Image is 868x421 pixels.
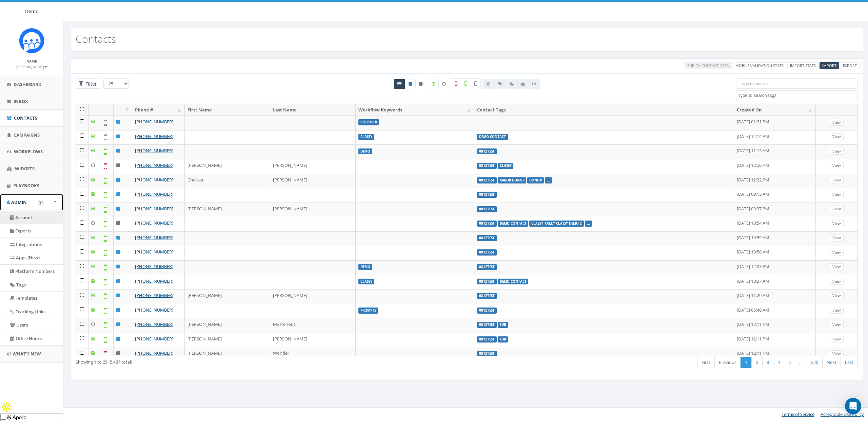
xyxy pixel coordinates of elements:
[527,177,544,183] label: Donor
[16,63,47,69] a: [PERSON_NAME]
[132,104,185,116] th: Phone #: activate to sort column ascending
[529,221,584,227] label: classy_Rally Classy Demo 2
[415,79,426,89] a: Opted Out
[736,78,858,89] input: Type to search
[697,357,715,368] a: First
[270,174,356,188] td: [PERSON_NAME]
[477,177,497,183] label: 0812test
[741,357,752,368] a: 1
[135,119,173,125] a: [PHONE_NUMBER]
[734,104,816,116] th: Created On: activate to sort column ascending
[14,132,40,138] span: Campaigns
[477,148,497,155] label: 0812test
[25,8,39,15] span: Demo
[477,235,497,241] label: 0812test
[784,357,795,368] a: 5
[477,351,497,357] label: 0812test
[751,357,763,368] a: 2
[734,275,816,290] td: [DATE] 10:37 AM
[734,159,816,174] td: [DATE] 12:56 PM
[734,333,816,347] td: [DATE] 12:11 PM
[477,221,497,227] label: 0812test
[477,163,497,169] label: 0812test
[185,159,270,174] td: [PERSON_NAME]
[498,177,527,183] label: Major Donor
[830,249,844,256] a: View
[419,82,422,86] i: This phone number is unsubscribed and has opted-out of all texts.
[830,336,844,343] a: View
[185,333,270,347] td: [PERSON_NAME]
[135,249,173,255] a: [PHONE_NUMBER]
[394,79,405,89] a: All contacts
[14,115,37,121] span: Contacts
[734,304,816,318] td: [DATE] 06:46 AM
[773,357,784,368] a: 4
[16,64,47,69] small: [PERSON_NAME]
[762,357,773,368] a: 3
[734,203,816,217] td: [DATE] 03:37 PM
[734,347,816,362] td: [DATE] 12:11 PM
[820,62,839,69] a: Import
[135,177,173,183] a: [PHONE_NUMBER]
[807,357,823,368] a: 220
[185,318,270,333] td: [PERSON_NAME]
[76,33,116,45] h2: Contacts
[185,289,270,304] td: [PERSON_NAME]
[845,398,861,414] div: Open Intercom Messenger
[498,221,529,227] label: DEMO CONTACT
[405,79,416,89] a: Active
[830,206,844,213] a: View
[270,159,356,174] td: [PERSON_NAME]
[358,148,372,155] label: Demo
[841,357,858,368] a: Last
[451,78,461,89] label: Not a Mobile
[461,78,471,89] label: Validated
[185,104,270,116] th: First Name
[498,336,508,343] label: FUB
[734,260,816,275] td: [DATE] 12:03 PM
[498,279,529,285] label: DEMO CONTACT
[714,357,741,368] a: Previous
[830,133,844,140] a: View
[14,81,42,87] span: Dashboard
[135,191,173,197] a: [PHONE_NUMBER]
[358,308,378,314] label: Prompts
[734,217,816,231] td: [DATE] 10:54 AM
[830,321,844,328] a: View
[13,351,41,357] span: What's New
[135,234,173,241] a: [PHONE_NUMBER]
[830,263,844,270] a: View
[734,144,816,159] td: [DATE] 11:13 AM
[477,308,497,314] label: 0812test
[477,192,497,198] label: 0812test
[358,119,379,125] label: REDROVER
[270,333,356,347] td: [PERSON_NAME]
[734,116,816,130] td: [DATE] 01:21 PM
[821,411,864,417] a: Acceptable Use Policy
[270,289,356,304] td: [PERSON_NAME]
[734,289,816,304] td: [DATE] 11:20 AM
[795,357,807,368] a: …
[787,62,818,69] a: Import Stats
[477,134,508,140] label: DEMO CONTACT
[830,119,844,126] a: View
[135,307,173,313] a: [PHONE_NUMBER]
[13,182,39,189] span: Playbooks
[185,347,270,362] td: [PERSON_NAME]
[135,133,173,139] a: [PHONE_NUMBER]
[830,278,844,285] a: View
[358,264,372,270] label: Demo
[409,82,412,86] i: This phone number is subscribed and will receive texts.
[358,279,374,285] label: CLASSY
[471,78,481,89] label: Not Validated
[135,292,173,298] a: [PHONE_NUMBER]
[498,163,514,169] label: classy
[26,59,37,64] small: Name
[822,63,836,68] span: CSV files only
[830,177,844,184] a: View
[438,79,449,89] label: Data not Enriched
[734,130,816,145] td: [DATE] 12:14 PM
[358,134,374,140] label: CLASSY
[830,162,844,169] a: View
[14,98,28,104] span: Inbox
